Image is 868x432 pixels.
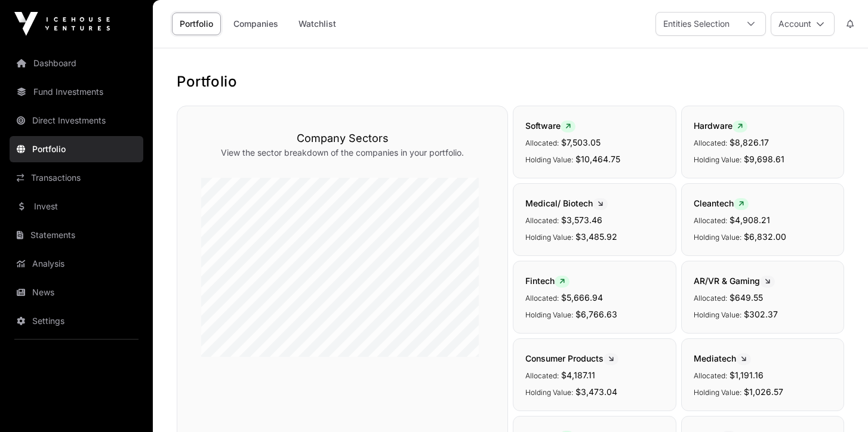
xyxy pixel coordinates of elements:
span: $3,573.46 [561,215,602,225]
a: Settings [10,308,143,334]
span: AR/VR & Gaming [694,276,775,286]
span: $4,908.21 [730,215,770,225]
span: Holding Value: [694,155,741,164]
span: Allocated: [694,138,727,147]
span: $4,187.11 [561,370,595,380]
a: Invest [10,193,143,220]
span: Allocated: [525,371,559,380]
span: Allocated: [694,371,727,380]
span: Holding Value: [525,233,573,242]
a: Watchlist [291,13,344,35]
p: View the sector breakdown of the companies in your portfolio. [201,147,484,159]
span: Holding Value: [694,310,741,319]
span: Allocated: [525,138,559,147]
span: Medical/ Biotech [525,198,608,208]
img: Icehouse Ventures Logo [14,12,110,36]
a: Transactions [10,165,143,191]
span: $9,698.61 [744,154,784,164]
span: Allocated: [525,294,559,303]
span: $5,666.94 [561,292,603,303]
button: Account [771,12,835,36]
span: Software [525,121,575,131]
span: Consumer Products [525,353,618,363]
span: Holding Value: [694,388,741,397]
span: Cleantech [694,198,749,208]
span: Holding Value: [525,310,573,319]
span: $1,191.16 [730,370,764,380]
span: Holding Value: [525,155,573,164]
h1: Portfolio [177,72,844,91]
a: Analysis [10,251,143,277]
span: $7,503.05 [561,137,601,147]
a: Companies [226,13,286,35]
span: Mediatech [694,353,751,363]
span: $6,832.00 [744,232,786,242]
a: Fund Investments [10,79,143,105]
span: Holding Value: [694,233,741,242]
div: Entities Selection [656,13,737,35]
span: $8,826.17 [730,137,769,147]
span: Holding Value: [525,388,573,397]
span: Allocated: [694,216,727,225]
span: $10,464.75 [575,154,620,164]
span: $1,026.57 [744,387,783,397]
span: $3,473.04 [575,387,617,397]
span: Fintech [525,276,570,286]
span: $302.37 [744,309,778,319]
a: Dashboard [10,50,143,76]
span: $6,766.63 [575,309,617,319]
span: $3,485.92 [575,232,617,242]
a: Direct Investments [10,107,143,134]
span: Allocated: [525,216,559,225]
h3: Company Sectors [201,130,484,147]
span: Allocated: [694,294,727,303]
a: Portfolio [172,13,221,35]
a: News [10,279,143,306]
span: $649.55 [730,292,763,303]
span: Hardware [694,121,747,131]
a: Portfolio [10,136,143,162]
a: Statements [10,222,143,248]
